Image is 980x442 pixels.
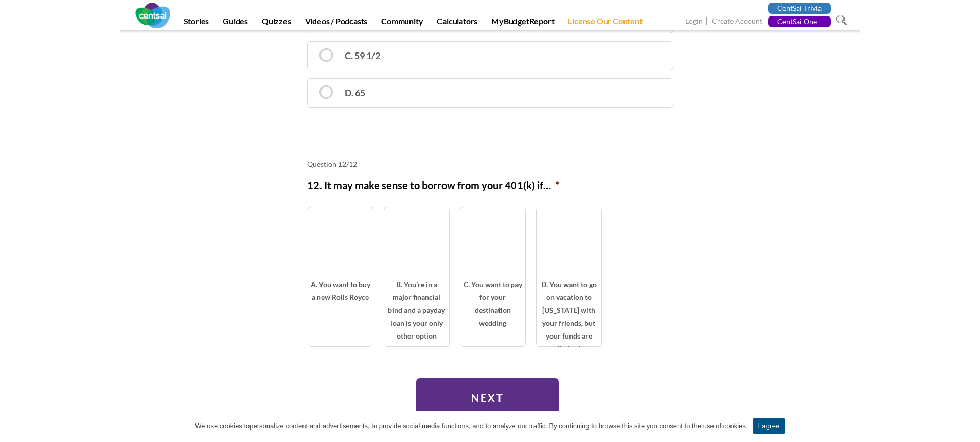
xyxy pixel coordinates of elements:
a: Login [685,16,703,27]
a: CentSai Trivia [768,3,831,14]
span: D. You want to go on vacation to [US_STATE] with your friends, but your funds are limited [537,278,601,346]
span: | [704,15,710,27]
a: Community [375,16,429,30]
a: MyBudgetReport [485,16,560,30]
a: I agree [962,421,972,431]
a: Quizzes [256,16,297,30]
a: Stories [177,16,216,30]
li: Question 12/12 [307,159,673,169]
a: Guides [217,16,254,30]
span: A. You want to buy a new Rolls Royce [308,278,373,346]
span: C. You want to pay for your destination wedding [460,278,525,346]
a: Calculators [431,16,484,30]
span: B. You’re in a major financial bind and a payday loan is your only other option [384,278,449,346]
label: C. 59 1/2 [307,41,673,70]
img: CentSai [135,3,170,28]
label: 12. It may make sense to borrow from your 401(k) if… [307,177,559,193]
a: Videos / Podcasts [299,16,374,30]
a: Create Account [712,16,762,27]
a: CentSai One [768,16,831,27]
input: Next [416,378,559,418]
label: D. 65 [307,78,673,108]
a: License Our Content [562,16,648,30]
u: personalize content and advertisements, to provide social media functions, and to analyze our tra... [250,422,545,430]
span: We use cookies to . By continuing to browse this site you consent to the use of cookies. [195,421,747,431]
a: I agree [753,418,785,434]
